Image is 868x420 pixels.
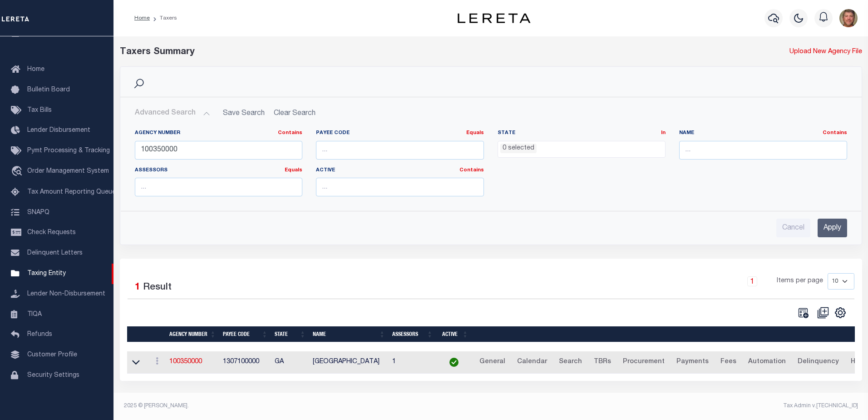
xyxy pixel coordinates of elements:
label: Active [316,167,484,175]
a: Home [134,15,150,21]
span: Customer Profile [27,352,77,358]
input: ... [135,178,303,196]
span: Pymt Processing & Tracking [27,148,110,154]
button: Advanced Search [135,105,210,122]
a: Upload New Agency File [789,47,862,57]
label: Agency Number [135,130,303,137]
span: 1 [135,283,140,292]
a: Automation [744,355,790,370]
input: Apply [818,219,847,237]
a: Calendar [513,355,551,370]
i: travel_explore [11,166,25,178]
label: Payee Code [316,130,484,137]
a: Contains [823,130,847,135]
a: Contains [459,168,484,173]
a: In [661,130,666,135]
label: State [498,130,666,137]
a: 100350000 [169,359,202,365]
a: Fees [716,355,740,370]
a: 1 [747,276,757,286]
span: Order Management System [27,168,109,175]
th: Name: activate to sort column ascending [309,326,389,342]
label: Name [679,130,847,137]
th: State: activate to sort column ascending [271,326,309,342]
a: Equals [466,130,484,135]
div: Taxers Summary [120,45,673,59]
div: Tax Admin v.[TECHNICAL_ID] [498,402,858,410]
input: ... [316,178,484,196]
div: 2025 © [PERSON_NAME]. [117,402,491,410]
span: Security Settings [27,372,79,379]
span: Delinquent Letters [27,250,83,256]
td: 1 [389,351,436,374]
li: 0 selected [500,144,537,154]
span: Refunds [27,331,52,338]
a: Search [555,355,586,370]
a: Procurement [619,355,669,370]
span: Tax Bills [27,107,52,114]
span: Taxing Entity [27,270,66,277]
span: Home [27,66,44,73]
li: Taxers [150,14,177,22]
input: ... [316,141,484,160]
span: Lender Disbursement [27,127,90,134]
img: logo-dark.svg [458,13,530,23]
span: Lender Non-Disbursement [27,291,105,297]
td: GA [271,351,309,374]
a: Delinquency [794,355,843,370]
a: Equals [285,168,302,173]
th: Payee Code: activate to sort column ascending [219,326,271,342]
input: ... [135,141,303,160]
a: TBRs [590,355,615,370]
td: 1307100000 [219,351,271,374]
img: check-icon-green.svg [449,358,459,367]
th: Active: activate to sort column ascending [436,326,472,342]
a: Contains [278,130,302,135]
td: [GEOGRAPHIC_DATA] [309,351,389,374]
th: Agency Number: activate to sort column ascending [166,326,219,342]
span: Bulletin Board [27,87,70,93]
label: Result [143,280,172,295]
input: ... [679,141,847,160]
th: Assessors: activate to sort column ascending [389,326,436,342]
span: Items per page [777,276,823,286]
span: Tax Amount Reporting Queue [27,189,116,195]
a: Payments [672,355,713,370]
span: Check Requests [27,230,76,236]
span: SNAPQ [27,209,49,215]
span: TIQA [27,311,42,317]
label: Assessors [135,167,303,175]
a: General [475,355,509,370]
input: Cancel [776,219,810,237]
